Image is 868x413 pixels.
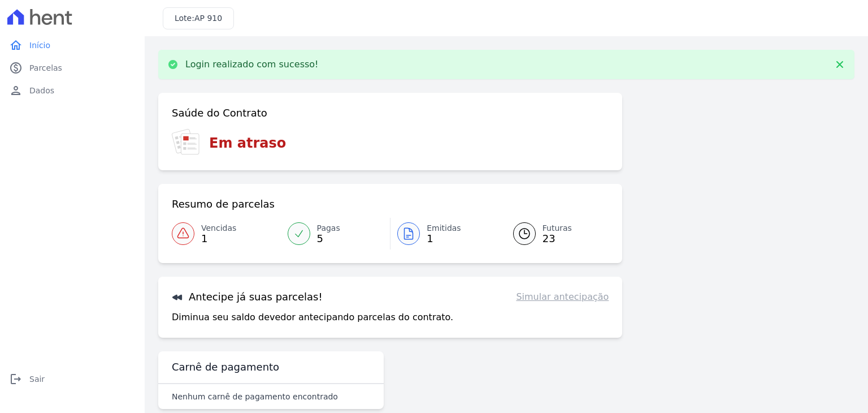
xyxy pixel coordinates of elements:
span: Futuras [542,222,572,234]
h3: Resumo de parcelas [172,197,275,211]
h3: Em atraso [209,133,286,153]
a: Vencidas 1 [172,218,281,249]
p: Diminua seu saldo devedor antecipando parcelas do contrato. [172,311,453,324]
a: Emitidas 1 [390,218,500,249]
a: Futuras 23 [500,218,609,249]
i: logout [9,372,23,386]
span: Vencidas [201,222,236,234]
span: 1 [427,234,461,243]
h3: Lote: [175,12,222,24]
i: home [9,38,23,52]
a: homeInício [5,34,140,57]
h3: Saúde do Contrato [172,106,267,120]
i: paid [9,61,23,75]
h3: Antecipe já suas parcelas! [172,290,323,304]
a: Pagas 5 [281,218,390,249]
span: 1 [201,234,236,243]
span: 5 [317,234,340,243]
span: Início [29,40,50,51]
span: AP 910 [194,14,222,23]
p: Nenhum carnê de pagamento encontrado [172,391,338,402]
a: Simular antecipação [516,290,609,304]
span: Emitidas [427,222,461,234]
p: Login realizado com sucesso! [185,59,319,70]
span: 23 [542,234,572,243]
span: Dados [29,85,54,96]
i: person [9,84,23,97]
a: personDados [5,79,140,102]
h3: Carnê de pagamento [172,360,279,374]
span: Sair [29,373,45,385]
span: Parcelas [29,62,62,74]
span: Pagas [317,222,340,234]
a: logoutSair [5,368,140,390]
a: paidParcelas [5,57,140,79]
